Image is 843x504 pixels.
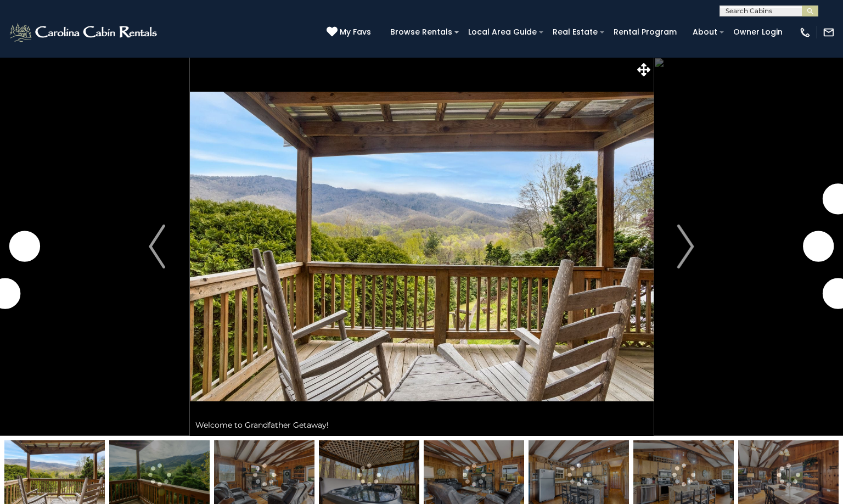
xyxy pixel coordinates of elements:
[149,225,165,268] img: arrow
[678,225,694,268] img: arrow
[340,26,371,38] span: My Favs
[608,24,682,41] a: Rental Program
[327,26,374,38] a: My Favs
[799,26,811,38] img: phone-regular-white.png
[687,24,723,41] a: About
[385,24,458,41] a: Browse Rentals
[823,26,835,38] img: mail-regular-white.png
[463,24,542,41] a: Local Area Guide
[653,57,718,436] button: Next
[190,414,654,436] div: Welcome to Grandfather Getaway!
[8,21,160,43] img: White-1-2.png
[728,24,788,41] a: Owner Login
[547,24,603,41] a: Real Estate
[125,57,190,436] button: Previous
